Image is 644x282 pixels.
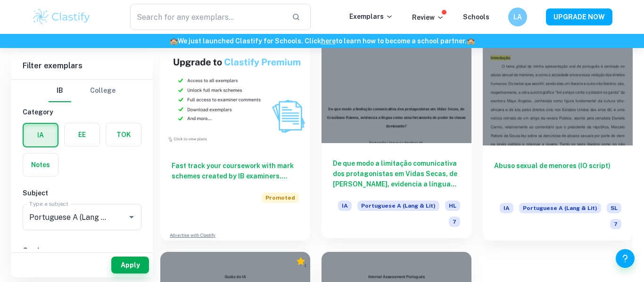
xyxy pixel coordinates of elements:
a: Abuso sexual de menores (IO script)IAPortuguese A (Lang & Lit)SL7 [483,33,633,241]
button: TOK [106,123,141,146]
span: Portuguese A (Lang & Lit) [519,203,601,213]
a: Advertise with Clastify [170,232,215,239]
span: HL [445,201,460,211]
a: Schools [463,13,489,21]
h6: De que modo a limitação comunicativa dos protagonistas em Vidas Secas, de [PERSON_NAME], evidenci... [333,158,460,189]
button: IA [24,124,58,146]
div: Premium [296,257,305,266]
input: Search for any exemplars... [130,4,284,30]
h6: Fast track your coursework with mark schemes created by IB examiners. Upgrade now [172,161,299,181]
h6: Subject [23,188,141,198]
h6: Filter exemplars [11,53,153,79]
button: IB [49,80,71,102]
h6: We just launched Clastify for Schools. Click to learn how to become a school partner. [2,36,642,46]
div: Filter type choice [49,80,116,102]
p: Exemplars [349,11,393,22]
span: IA [500,203,513,213]
button: LA [508,8,527,26]
a: here [321,37,336,45]
span: 🏫 [170,37,178,45]
button: Notes [23,153,58,176]
button: Help and Feedback [616,249,635,268]
span: 🏫 [467,37,475,45]
p: Review [412,12,444,23]
button: Open [125,210,138,224]
a: De que modo a limitação comunicativa dos protagonistas em Vidas Secas, de [PERSON_NAME], evidenci... [322,33,471,241]
span: 7 [449,217,460,227]
h6: LA [512,12,523,22]
label: Type a subject [29,200,68,208]
h6: Grade [23,245,141,256]
span: Portuguese A (Lang & Lit) [357,201,439,211]
img: Thumbnail [160,33,310,145]
span: IA [338,201,352,211]
img: Clastify logo [32,8,91,26]
button: College [90,80,116,102]
h6: Category [23,107,141,117]
button: Apply [111,257,149,274]
h6: Abuso sexual de menores (IO script) [494,161,621,192]
span: 7 [610,219,621,229]
span: Promoted [262,193,299,203]
button: UPGRADE NOW [546,8,612,25]
button: EE [65,123,99,146]
span: SL [607,203,621,213]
